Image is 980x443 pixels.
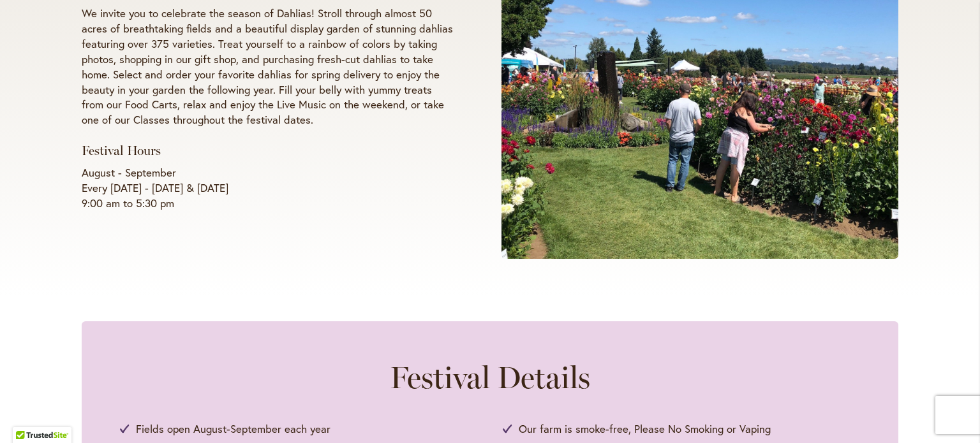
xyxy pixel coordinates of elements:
p: We invite you to celebrate the season of Dahlias! Stroll through almost 50 acres of breathtaking ... [82,6,453,128]
h3: Festival Hours [82,143,453,159]
h2: Festival Details [120,359,860,395]
p: August - September Every [DATE] - [DATE] & [DATE] 9:00 am to 5:30 pm [82,165,453,211]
